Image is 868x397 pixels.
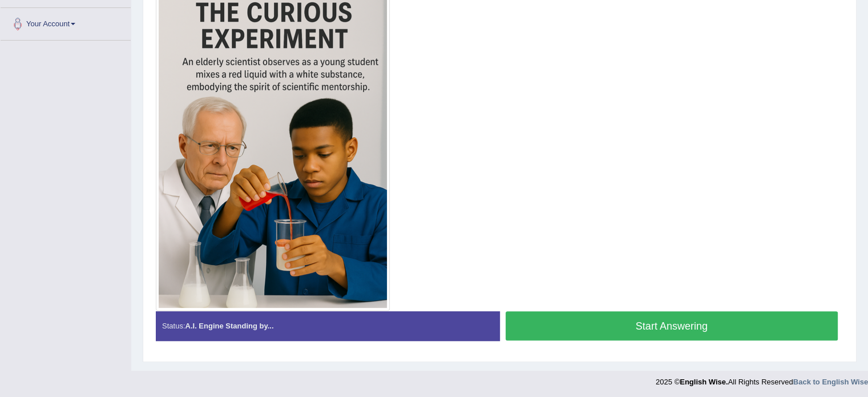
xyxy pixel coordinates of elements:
[656,371,868,387] div: 2025 © All Rights Reserved
[793,378,868,386] a: Back to English Wise
[1,8,131,37] a: Your Account
[156,311,500,340] div: Status:
[185,322,273,330] strong: A.I. Engine Standing by...
[680,378,728,386] strong: English Wise.
[506,311,838,340] button: Start Answering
